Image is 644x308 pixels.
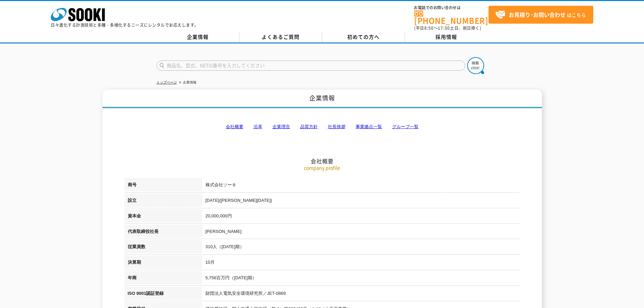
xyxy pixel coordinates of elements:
a: 採用情報 [405,32,488,42]
p: 日々進化する計測技術と多種・多様化するニーズにレンタルでお応えします。 [51,23,199,27]
p: company profile [124,164,520,171]
span: 初めての方へ [347,33,380,41]
a: 品質方針 [300,124,318,129]
td: 財団法人電気安全環境研究所／JET-0869 [202,287,520,302]
a: 沿革 [254,124,262,129]
input: 商品名、型式、NETIS番号を入力してください [157,61,465,71]
span: はこちら [495,10,586,20]
h2: 会社概要 [124,90,520,165]
a: 企業情報 [157,32,239,42]
th: 決算期 [124,256,202,271]
span: 8:50 [424,25,434,31]
a: [PHONE_NUMBER] [414,10,488,24]
span: (平日 ～ 土日、祝日除く) [414,25,481,31]
th: 商号 [124,178,202,194]
th: 設立 [124,194,202,209]
td: 5,756百万円（[DATE]期） [202,271,520,287]
li: 企業情報 [178,79,196,86]
th: 従業員数 [124,240,202,256]
strong: お見積り･お問い合わせ [509,10,566,19]
a: グループ一覧 [392,124,419,129]
th: ISO 9001認証登録 [124,287,202,302]
td: [DATE]([PERSON_NAME][DATE]) [202,194,520,209]
h1: 企業情報 [102,90,542,108]
td: [PERSON_NAME] [202,225,520,240]
a: トップページ [157,80,177,84]
a: 事業拠点一覧 [356,124,382,129]
img: btn_search.png [467,57,484,74]
td: 310人（[DATE]期） [202,240,520,256]
th: 代表取締役社長 [124,225,202,240]
th: 年商 [124,271,202,287]
td: 株式会社ソーキ [202,178,520,194]
a: よくあるご質問 [239,32,322,42]
a: お見積り･お問い合わせはこちら [488,6,593,24]
td: 10月 [202,256,520,271]
a: 社長挨拶 [328,124,345,129]
a: 企業理念 [272,124,290,129]
a: 会社概要 [226,124,243,129]
td: 20,000,000円 [202,209,520,225]
a: 初めての方へ [322,32,405,42]
th: 資本金 [124,209,202,225]
span: お電話でのお問い合わせは [414,6,488,10]
span: 17:30 [438,25,450,31]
